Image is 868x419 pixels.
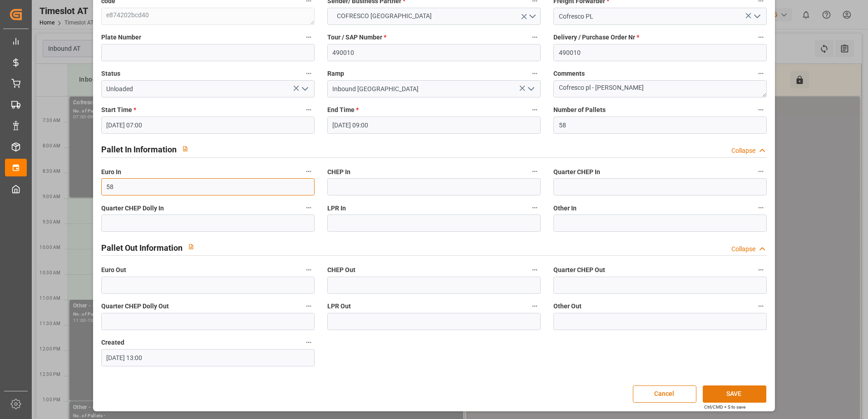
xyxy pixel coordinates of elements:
button: Cancel [633,385,696,403]
button: Plate Number [303,31,315,43]
button: Created [303,336,315,348]
input: Type to search/select [101,80,315,97]
button: Status [303,68,315,79]
button: open menu [297,82,311,96]
span: LPR Out [327,302,351,311]
button: Other In [755,202,767,214]
span: Status [101,69,120,78]
button: View description [182,238,200,255]
span: Other In [553,204,577,213]
button: SAVE [703,385,766,403]
button: LPR In [529,202,541,214]
input: DD-MM-YYYY HH:MM [101,117,315,134]
span: Euro In [101,167,121,177]
span: End Time [327,105,359,115]
button: Other Out [755,300,767,312]
span: COFRESCO [GEOGRAPHIC_DATA] [332,11,436,21]
span: CHEP Out [327,265,355,275]
input: DD-MM-YYYY HH:MM [101,349,315,366]
div: Collapse [731,146,755,156]
textarea: Cofresco pl - [PERSON_NAME] [553,80,767,97]
button: Quarter CHEP In [755,166,767,177]
button: Comments [755,68,767,79]
button: Tour / SAP Number * [529,31,541,43]
input: DD-MM-YYYY HH:MM [327,117,541,134]
span: Other Out [553,302,582,311]
span: Plate Number [101,33,141,42]
span: Quarter CHEP Out [553,265,605,275]
span: LPR In [327,204,346,213]
button: View description [177,140,194,157]
textarea: e874202bcd40 [101,8,315,25]
button: open menu [327,8,541,25]
h2: Pallet Out Information [101,242,182,254]
input: Type to search/select [327,80,541,97]
button: Delivery / Purchase Order Nr * [755,31,767,43]
span: Delivery / Purchase Order Nr [553,33,639,42]
button: Quarter CHEP Dolly In [303,202,315,214]
button: Ramp [529,68,541,79]
button: Euro Out [303,264,315,276]
span: Tour / SAP Number [327,33,386,42]
span: Number of Pallets [553,105,606,115]
input: Select Freight Forwarder [553,8,767,25]
span: Start Time [101,105,136,115]
button: open menu [524,82,538,96]
span: Ramp [327,69,344,78]
span: Created [101,338,124,347]
span: CHEP In [327,167,350,177]
span: Euro Out [101,265,126,275]
button: Start Time * [303,104,315,116]
span: Quarter CHEP In [553,167,600,177]
button: Number of Pallets [755,104,767,116]
span: Quarter CHEP Dolly In [101,204,164,213]
h2: Pallet In Information [101,143,177,156]
div: Collapse [731,244,755,254]
button: CHEP Out [529,264,541,276]
button: Quarter CHEP Dolly Out [303,300,315,312]
button: Quarter CHEP Out [755,264,767,276]
button: open menu [750,10,764,24]
button: CHEP In [529,166,541,177]
span: Comments [553,69,585,78]
span: Quarter CHEP Dolly Out [101,302,169,311]
button: End Time * [529,104,541,116]
button: LPR Out [529,300,541,312]
div: Ctrl/CMD + S to save [704,404,745,410]
button: Euro In [303,166,315,177]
